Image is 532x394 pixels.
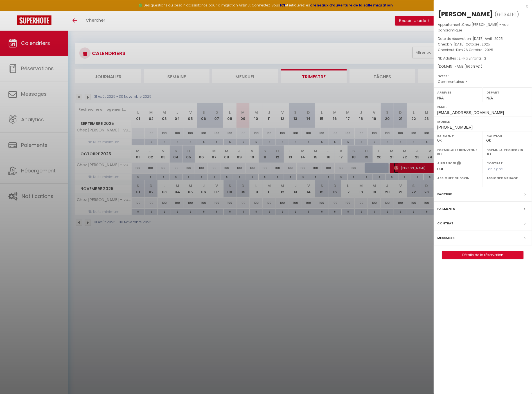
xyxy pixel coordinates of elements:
[465,64,482,69] span: ( € )
[466,64,477,69] span: 566.87
[437,191,452,197] label: Facture
[437,119,528,124] label: Mobile
[437,206,455,212] label: Paiements
[437,90,479,95] label: Arrivée
[449,74,451,78] span: -
[438,22,508,33] span: Chez [PERSON_NAME] - vue panoramique
[486,161,503,165] label: Contrat
[495,10,519,18] span: ( )
[437,133,479,139] label: Paiement
[437,125,473,129] span: [PHONE_NUMBER]
[473,36,503,41] span: [DATE] Avril . 2025
[466,79,468,84] span: -
[486,175,528,181] label: Assigner Menage
[437,220,454,226] label: Contrat
[438,36,528,42] p: Date de réservation :
[457,161,461,167] i: Sélectionner OUI si vous souhaiter envoyer les séquences de messages post-checkout
[486,133,528,139] label: Caution
[438,79,528,85] p: Commentaires :
[486,167,503,171] span: Pas signé
[437,96,444,100] span: N/A
[437,235,454,241] label: Messages
[438,22,528,33] p: Appartement :
[497,11,517,18] span: 6634116
[486,147,528,153] label: Formulaire Checkin
[434,3,528,10] div: x
[463,56,486,61] span: Nb Enfants : 2
[437,175,479,181] label: Assigner Checkin
[456,47,493,52] span: Dim 26 Octobre . 2025
[438,42,528,47] p: Checkin :
[442,251,523,259] a: Détails de la réservation
[438,56,486,61] span: Nb Adultes : 2 -
[4,2,21,19] button: Ouvrir le widget de chat LiveChat
[437,161,456,166] label: A relancer
[437,104,528,110] label: Email
[438,47,528,53] p: Checkout :
[437,147,479,153] label: Formulaire Bienvenue
[442,251,524,259] button: Détails de la réservation
[438,10,493,19] div: [PERSON_NAME]
[454,42,490,47] span: [DATE] Octobre . 2025
[438,73,528,79] p: Notes :
[486,96,493,100] span: N/A
[438,64,528,69] div: [DOMAIN_NAME]
[437,110,504,115] span: [EMAIL_ADDRESS][DOMAIN_NAME]
[486,90,528,95] label: Départ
